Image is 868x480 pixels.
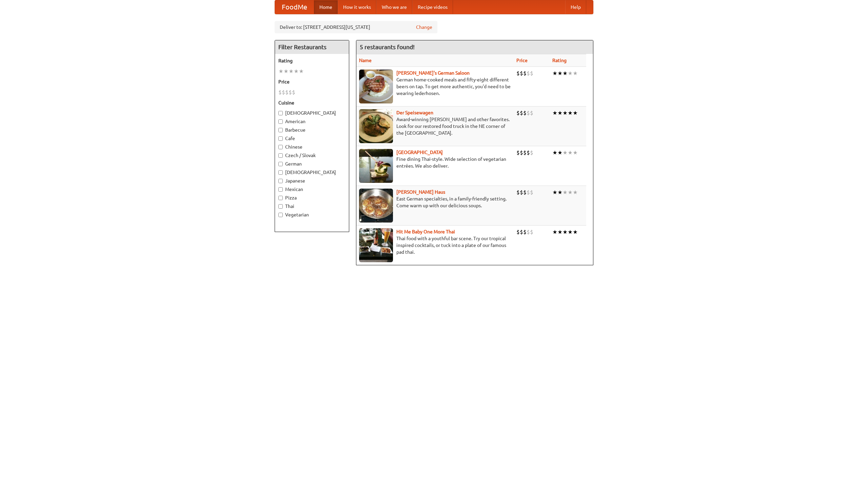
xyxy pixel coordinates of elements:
li: $ [527,109,530,117]
img: esthers.jpg [359,70,393,103]
li: ★ [557,109,563,117]
p: Fine dining Thai-style. Wide selection of vegetarian entrées. We also deliver. [359,156,511,169]
li: ★ [573,70,578,77]
li: ★ [568,109,573,117]
label: Chinese [278,143,346,150]
label: Pizza [278,194,346,201]
li: ★ [563,109,568,117]
li: $ [516,189,520,196]
li: $ [520,149,523,156]
a: Name [359,58,372,63]
input: Chinese [278,145,283,149]
input: Vegetarian [278,213,283,217]
li: $ [520,189,523,196]
a: FoodMe [275,0,314,14]
a: Who we are [376,0,412,14]
li: $ [289,89,292,96]
li: ★ [573,189,578,196]
li: ★ [563,70,568,77]
li: ★ [573,228,578,236]
li: ★ [552,70,557,77]
a: Hit Me Baby One More Thai [396,229,455,234]
li: ★ [552,109,557,117]
input: Thai [278,204,283,209]
li: $ [530,149,533,156]
li: ★ [552,189,557,196]
li: ★ [568,228,573,236]
li: ★ [568,149,573,156]
label: [DEMOGRAPHIC_DATA] [278,169,346,176]
img: kohlhaus.jpg [359,189,393,223]
li: $ [516,149,520,156]
h5: Price [278,78,346,85]
input: Czech / Slovak [278,153,283,158]
li: $ [527,189,530,196]
li: $ [523,149,527,156]
label: Cafe [278,135,346,142]
li: ★ [563,189,568,196]
li: $ [523,70,527,77]
li: $ [530,228,533,236]
li: $ [516,70,520,77]
li: ★ [573,109,578,117]
label: German [278,160,346,167]
a: Home [314,0,338,14]
input: Cafe [278,136,283,141]
label: American [278,118,346,125]
input: Barbecue [278,128,283,132]
a: Price [516,58,528,63]
li: $ [292,89,295,96]
p: East German specialties, in a family-friendly setting. Come warm up with our delicious soups. [359,195,511,209]
li: ★ [289,68,294,75]
li: $ [530,109,533,117]
li: ★ [557,149,563,156]
a: [GEOGRAPHIC_DATA] [396,150,443,155]
input: [DEMOGRAPHIC_DATA] [278,170,283,175]
ng-pluralize: 5 restaurants found! [360,44,415,50]
li: ★ [573,149,578,156]
li: ★ [283,68,289,75]
li: $ [520,70,523,77]
label: Barbecue [278,127,346,133]
input: American [278,119,283,124]
p: Thai food with a youthful bar scene. Try our tropical inspired cocktails, or tuck into a plate of... [359,235,511,255]
label: Mexican [278,186,346,193]
h5: Cuisine [278,99,346,106]
input: Pizza [278,196,283,200]
b: [PERSON_NAME]'s German Saloon [396,70,470,76]
a: Der Speisewagen [396,110,433,115]
li: ★ [563,228,568,236]
li: ★ [563,149,568,156]
li: $ [523,189,527,196]
li: $ [520,109,523,117]
a: Help [565,0,586,14]
li: ★ [557,189,563,196]
p: Award-winning [PERSON_NAME] and other favorites. Look for our restored food truck in the NE corne... [359,116,511,136]
li: ★ [294,68,299,75]
label: [DEMOGRAPHIC_DATA] [278,110,346,116]
li: $ [527,149,530,156]
li: $ [282,89,285,96]
li: ★ [299,68,304,75]
p: German home-cooked meals and fifty-eight different beers on tap. To get more authentic, you'd nee... [359,76,511,97]
li: ★ [568,70,573,77]
a: Change [416,24,432,31]
li: $ [530,189,533,196]
a: [PERSON_NAME] Haus [396,189,445,195]
li: $ [523,109,527,117]
li: $ [278,89,282,96]
img: babythai.jpg [359,228,393,262]
li: ★ [278,68,283,75]
input: [DEMOGRAPHIC_DATA] [278,111,283,115]
li: $ [527,70,530,77]
li: $ [523,228,527,236]
input: Mexican [278,187,283,192]
li: ★ [557,70,563,77]
input: Japanese [278,179,283,183]
h5: Rating [278,57,346,64]
li: ★ [557,228,563,236]
li: $ [530,70,533,77]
